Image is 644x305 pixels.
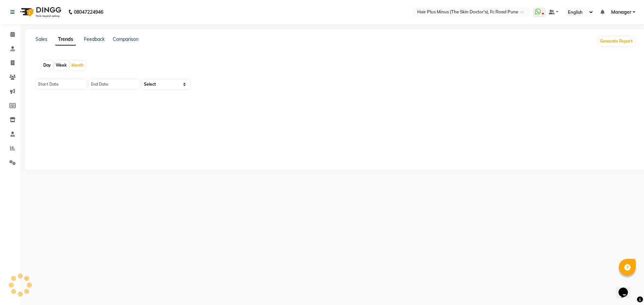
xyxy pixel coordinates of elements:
div: Day [42,61,53,70]
input: Start Date [36,79,87,89]
span: Manager [611,9,631,16]
input: End Date [89,79,140,89]
div: Week [54,61,68,70]
a: Comparison [113,36,139,42]
a: Feedback [84,36,105,42]
a: Trends [55,33,76,46]
iframe: chat widget [616,278,637,298]
img: logo [17,3,63,21]
a: Sales [36,36,47,42]
button: Generate Report [598,36,634,46]
b: 08047224946 [74,3,103,21]
div: Month [70,61,85,70]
